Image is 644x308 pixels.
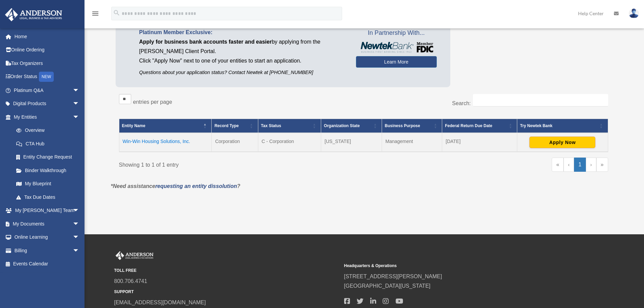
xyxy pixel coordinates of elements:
button: Apply Now [529,137,595,148]
a: Learn More [356,56,437,68]
span: In Partnership With... [356,28,437,39]
a: 800.706.4741 [114,278,147,284]
a: Online Ordering [5,43,90,57]
a: Order StatusNEW [5,70,90,84]
p: Click "Apply Now" next to one of your entities to start an application. [139,56,346,66]
th: Business Purpose: Activate to sort [382,119,442,133]
th: Organization State: Activate to sort [321,119,382,133]
a: requesting an entity dissolution [155,183,237,189]
td: [US_STATE] [321,133,382,152]
a: My Entitiesarrow_drop_down [5,110,86,124]
td: [DATE] [442,133,517,152]
em: *Need assistance ? [111,183,240,189]
a: Previous [564,158,574,172]
span: arrow_drop_down [73,231,86,244]
th: Record Type: Activate to sort [212,119,258,133]
span: Organization State [324,123,360,128]
span: Federal Return Due Date [445,123,492,128]
i: menu [91,9,99,18]
p: Platinum Member Exclusive: [139,28,346,37]
i: search [113,9,120,17]
td: Corporation [212,133,258,152]
a: My Documentsarrow_drop_down [5,217,90,231]
th: Tax Status: Activate to sort [258,119,321,133]
a: My Blueprint [9,177,86,191]
a: Last [596,158,608,172]
a: [STREET_ADDRESS][PERSON_NAME] [344,274,442,279]
a: [EMAIL_ADDRESS][DOMAIN_NAME] [114,300,206,305]
span: arrow_drop_down [73,244,86,258]
div: NEW [39,72,54,82]
a: Home [5,30,90,43]
a: Entity Change Request [9,150,86,164]
label: Search: [452,100,471,106]
div: Try Newtek Bank [520,122,597,130]
small: TOLL FREE [114,267,339,274]
a: Digital Productsarrow_drop_down [5,97,90,111]
span: arrow_drop_down [73,110,86,124]
a: menu [91,12,99,18]
img: NewtekBankLogoSM.png [359,42,433,53]
a: Overview [9,124,83,137]
span: Tax Status [261,123,281,128]
a: My [PERSON_NAME] Teamarrow_drop_down [5,204,90,217]
span: arrow_drop_down [73,217,86,231]
td: Management [382,133,442,152]
a: Online Learningarrow_drop_down [5,231,90,244]
td: C - Corporation [258,133,321,152]
p: by applying from the [PERSON_NAME] Client Portal. [139,37,346,56]
span: Business Purpose [385,123,420,128]
th: Entity Name: Activate to invert sorting [119,119,212,133]
p: Questions about your application status? Contact Newtek at [PHONE_NUMBER] [139,68,346,77]
a: 1 [574,158,586,172]
a: Tax Organizers [5,56,90,70]
span: Entity Name [122,123,145,128]
a: First [552,158,564,172]
a: Tax Due Dates [9,190,86,204]
th: Try Newtek Bank : Activate to sort [517,119,608,133]
td: Win-Win Housing Solutions, Inc. [119,133,212,152]
a: Next [586,158,596,172]
a: Binder Walkthrough [9,164,86,177]
th: Federal Return Due Date: Activate to sort [442,119,517,133]
a: Platinum Q&Aarrow_drop_down [5,84,90,97]
img: Anderson Advisors Platinum Portal [114,251,155,260]
img: User Pic [629,8,639,18]
a: Events Calendar [5,257,90,271]
a: [GEOGRAPHIC_DATA][US_STATE] [344,283,431,289]
small: Headquarters & Operations [344,262,569,269]
span: arrow_drop_down [73,84,86,97]
a: CTA Hub [9,137,86,150]
div: Showing 1 to 1 of 1 entry [119,158,359,170]
img: Anderson Advisors Platinum Portal [3,8,64,21]
span: Record Type [214,123,239,128]
span: arrow_drop_down [73,204,86,218]
a: Billingarrow_drop_down [5,244,90,257]
label: entries per page [133,99,172,105]
span: Apply for business bank accounts faster and easier [139,39,272,45]
span: arrow_drop_down [73,97,86,111]
small: SUPPORT [114,288,339,295]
